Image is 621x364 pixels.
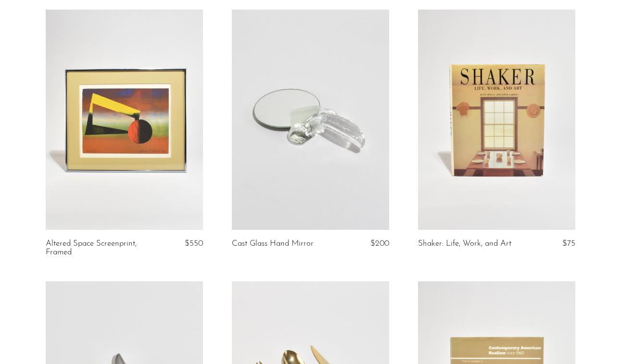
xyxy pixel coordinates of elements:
span: $550 [185,239,203,248]
span: $75 [562,239,575,248]
span: $200 [370,239,389,248]
a: Shaker: Life, Work, and Art [418,239,511,248]
a: Altered Space Screenprint, Framed [46,239,150,257]
a: Cast Glass Hand Mirror [232,239,314,248]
